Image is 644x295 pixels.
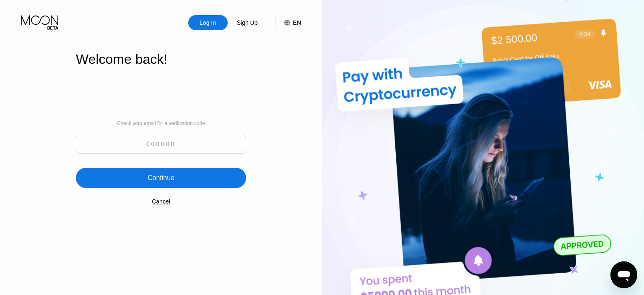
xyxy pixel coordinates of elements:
[76,135,246,154] input: 000000
[152,198,170,205] div: Cancel
[199,18,217,27] div: Log In
[117,120,205,126] div: Check your email for a verification code
[275,15,301,30] div: EN
[188,15,228,30] div: Log In
[228,15,267,30] div: Sign Up
[148,174,174,182] div: Continue
[293,19,301,26] div: EN
[610,261,637,288] iframe: Button to launch messaging window
[236,18,259,27] div: Sign Up
[76,168,246,188] div: Continue
[76,52,246,67] div: Welcome back!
